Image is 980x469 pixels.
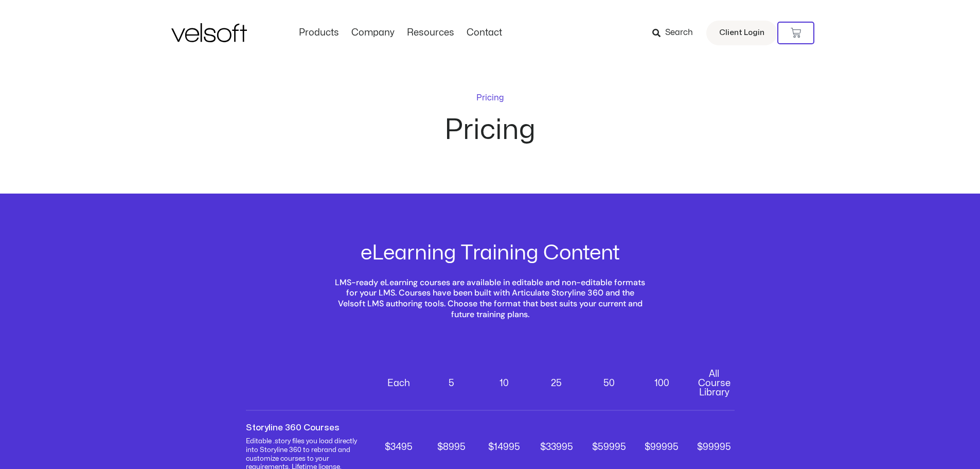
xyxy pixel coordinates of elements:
p: $99995 [642,443,682,452]
nav: Menu [293,27,508,39]
a: ProductsMenu Toggle [293,27,345,39]
p: 25 [537,379,577,388]
p: $59995 [589,443,629,452]
h2: eLearning Training Content [361,243,620,264]
a: Search [652,24,700,42]
h2: Pricing [305,116,675,144]
p: 50 [589,379,629,388]
p: Storyline 360 Courses [246,423,367,432]
p: $3495 [379,443,419,452]
a: ContactMenu Toggle [460,27,508,39]
p: 100 [642,379,682,388]
a: Client Login [706,21,777,45]
p: 5 [431,379,471,388]
h2: LMS-ready eLearning courses are available in editable and non-editable formats for your LMS. Cour... [333,277,648,320]
p: $8995 [431,443,471,452]
p: All Course Library [694,370,734,397]
p: $33995 [537,443,577,452]
p: $99995 [694,443,734,452]
a: ResourcesMenu Toggle [401,27,460,39]
p: Each [379,379,419,388]
p: 10 [484,379,524,388]
p: $14995 [484,443,524,452]
span: Search [665,26,693,40]
span: Client Login [719,26,764,40]
img: Velsoft Training Materials [171,23,247,42]
a: CompanyMenu Toggle [345,27,401,39]
p: Pricing [476,92,504,104]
